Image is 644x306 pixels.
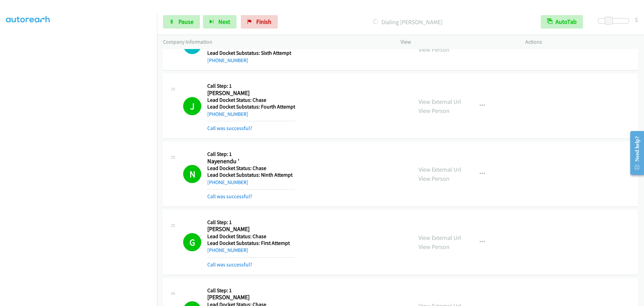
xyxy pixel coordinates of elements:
h2: [PERSON_NAME] [207,225,295,233]
h5: Lead Docket Substatus: Sixth Attempt [207,50,295,56]
h1: J [183,97,201,115]
h5: Lead Docket Substatus: Ninth Attempt [207,172,295,178]
span: Finish [256,18,271,26]
a: View Person [419,243,449,251]
h5: Lead Docket Status: Chase [207,233,295,240]
h5: Call Step: 1 [207,151,295,158]
button: Next [203,15,236,29]
h2: [PERSON_NAME] [207,294,295,301]
a: [PHONE_NUMBER] [207,111,248,117]
p: Dialing [PERSON_NAME] [287,17,529,27]
h5: Call Step: 1 [207,83,295,89]
p: Company Information [163,38,388,46]
a: Pause [163,15,200,29]
h5: Lead Docket Substatus: First Attempt [207,240,295,247]
h1: N [183,165,201,183]
button: AutoTab [541,15,583,29]
h5: Call Step: 1 [207,287,295,294]
h5: Lead Docket Status: Chase [207,165,295,172]
h1: G [183,233,201,251]
a: View Person [419,107,449,115]
span: Next [218,18,230,26]
h2: Nayenendu ' [207,158,295,165]
a: View Person [419,175,449,182]
p: View [400,38,513,46]
a: View External Url [419,166,461,173]
a: View Person [419,46,449,53]
h2: [PERSON_NAME] [207,89,295,97]
iframe: Resource Center [625,126,644,180]
h5: Lead Docket Status: Chase [207,97,295,103]
h5: Call Step: 1 [207,219,295,226]
span: Pause [178,18,194,26]
p: Actions [525,38,638,46]
a: [PHONE_NUMBER] [207,247,248,253]
a: Call was successful? [207,193,252,200]
a: [PHONE_NUMBER] [207,179,248,185]
a: [PHONE_NUMBER] [207,57,248,63]
a: View External Url [419,234,461,242]
div: 5 [635,15,638,24]
a: Call was successful? [207,125,252,131]
a: Call was successful? [207,261,252,268]
h5: Lead Docket Substatus: Fourth Attempt [207,103,295,110]
a: View External Url [419,98,461,105]
a: Finish [241,15,278,29]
